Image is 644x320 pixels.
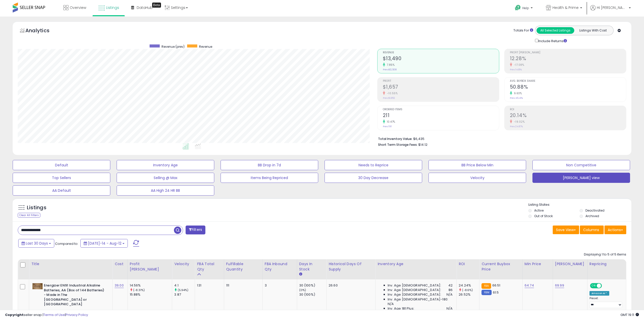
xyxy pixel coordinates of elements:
small: 9.63% [512,91,522,95]
div: 15.88% [130,292,172,297]
a: Hi [PERSON_NAME] [590,5,631,17]
small: -19.02% [512,120,525,124]
span: Help [522,6,529,10]
div: Inventory Age [378,261,454,267]
button: [PERSON_NAME] view [532,173,630,183]
a: 64.74 [525,283,534,288]
small: 7.85% [385,63,395,67]
div: 3.87 [174,292,195,297]
b: Total Inventory Value: [378,137,413,141]
div: Preset: [589,297,622,308]
div: Tooltip anchor [152,3,161,8]
span: Revenue [199,44,212,49]
label: Active [534,208,544,213]
h2: 211 [383,113,499,119]
small: Prev: 46.41% [510,97,523,100]
button: Top Sellers [13,173,110,183]
a: Privacy Policy [66,312,88,317]
small: -10.55% [385,91,398,95]
button: Listings With Cost [574,27,612,34]
div: Clear All Filters [18,213,40,218]
span: Last 30 Days [26,241,48,246]
span: Avg. Buybox Share [510,80,626,83]
button: Save View [553,226,579,234]
small: Days In Stock. [299,272,302,277]
small: (5.94%) [178,288,189,292]
span: OFF [601,284,609,288]
button: AA Default [13,185,110,196]
span: Profit [383,80,499,83]
button: Items Being Repriced [221,173,318,183]
span: $14.12 [418,142,427,147]
span: Inv. Age [DEMOGRAPHIC_DATA]: [388,288,441,292]
span: 61.5 [493,290,499,295]
div: Include Returns [531,38,573,44]
small: FBM [481,290,491,295]
span: ON [591,284,597,288]
span: ROI [510,108,626,111]
a: Help [511,1,538,17]
span: N/A [388,302,394,306]
label: Out of Stock [534,214,553,218]
strong: Copyright [5,312,24,317]
div: FBA inbound Qty [265,261,295,272]
small: Prev: 14.81% [510,68,522,71]
div: [PERSON_NAME] [555,261,585,267]
span: Compared to: [55,241,78,246]
div: Repricing [589,261,624,267]
div: Cost [115,261,126,267]
h5: Analytics [25,27,59,35]
button: 30 Day Decrease [325,173,422,183]
span: Inv. Age [DEMOGRAPHIC_DATA]: [388,283,441,288]
div: Amazon AI * [589,291,609,296]
span: N/A [446,306,453,311]
span: N/A [446,292,453,297]
div: 131 [197,283,220,288]
div: 24.24% [459,283,479,288]
div: FBA Total Qty [197,261,222,272]
span: Revenue (prev) [162,44,185,49]
div: Profit [PERSON_NAME] [130,261,170,272]
button: Non Competitive [532,160,630,170]
li: $6,435 [378,135,623,141]
button: Last 30 Days [18,239,54,248]
div: 111 [226,283,259,288]
a: 39.00 [115,283,124,288]
div: 26.52% [459,292,479,297]
span: Inv. Age [DEMOGRAPHIC_DATA]: [388,292,441,297]
button: Velocity [428,173,526,183]
div: Totals For [513,28,533,33]
span: 86 [449,288,453,292]
button: BB Drop in 7d [221,160,318,170]
h5: Listings [27,204,46,211]
div: Velocity [174,261,193,267]
img: 41Hbj8OZKHL._SL40_.jpg [32,283,43,289]
a: Terms of Use [43,312,65,317]
span: Columns [583,227,599,232]
div: Title [31,261,110,267]
div: Fulfillable Quantity [226,261,260,272]
p: Listing States: [528,202,631,207]
small: (-8.31%) [133,288,145,292]
small: (0%) [299,288,306,292]
span: Listings [106,5,119,10]
small: Prev: $12,508 [383,68,397,71]
button: Needs to Reprice [325,160,422,170]
span: Health & Prime [552,5,579,10]
b: Energizer EN91 Industrial Alkaline Batteries, AA (Box of 144 Batteries) - Made in The [GEOGRAPHIC... [44,283,105,308]
span: 66.51 [492,283,500,288]
div: Days In Stock [299,261,324,272]
small: Prev: 191 [383,125,392,128]
h2: 50.88% [510,84,626,91]
button: Columns [580,226,604,234]
button: Default [13,160,110,170]
span: 42 [448,283,453,288]
div: 14.56% [130,283,172,288]
span: [DATE]-14 - Aug-12 [88,241,121,246]
div: Current Buybox Price [481,261,520,272]
small: Prev: $1,852 [383,97,395,100]
span: Inv. Age 181 Plus: [388,306,414,311]
h2: $1,657 [383,84,499,91]
button: Filters [186,226,205,234]
h2: $13,490 [383,56,499,62]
